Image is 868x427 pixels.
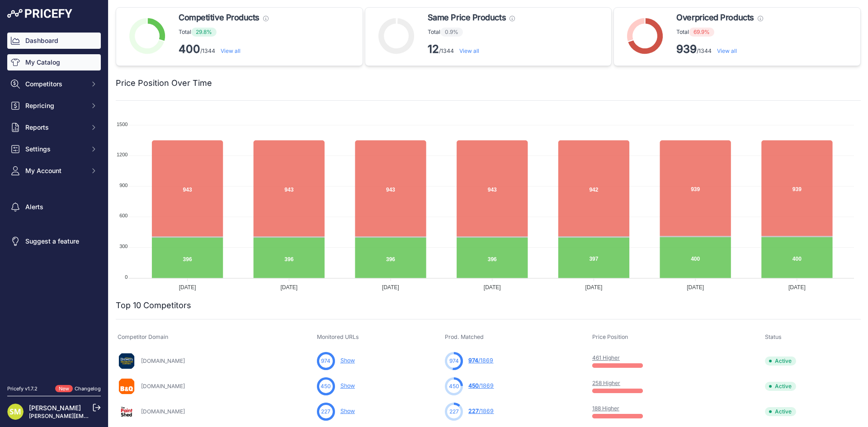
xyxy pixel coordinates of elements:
[116,299,191,312] h2: Top 10 Competitors
[340,382,355,389] a: Show
[179,42,269,56] p: /1344
[592,333,628,340] span: Price Position
[7,9,72,18] img: Pricefy Logo
[340,408,355,414] a: Show
[484,284,501,291] tspan: [DATE]
[55,385,73,393] span: New
[428,11,506,24] span: Same Price Products
[7,233,101,249] a: Suggest a feature
[179,11,259,24] span: Competitive Products
[468,357,493,364] a: 974/1869
[119,183,127,188] tspan: 900
[382,284,399,291] tspan: [DATE]
[765,407,796,416] span: Active
[116,77,212,89] h2: Price Position Over Time
[7,76,101,92] button: Competitors
[321,382,331,390] span: 450
[25,166,85,175] span: My Account
[321,408,330,416] span: 227
[449,382,459,390] span: 450
[7,385,38,393] div: Pricefy v1.7.2
[75,385,101,392] a: Changelog
[440,28,463,37] span: 0.9%
[280,284,297,291] tspan: [DATE]
[676,42,697,56] strong: 939
[25,123,85,132] span: Reports
[119,244,127,249] tspan: 300
[340,357,355,364] a: Show
[29,413,168,419] a: [PERSON_NAME][EMAIL_ADDRESS][DOMAIN_NAME]
[7,199,101,215] a: Alerts
[317,333,359,340] span: Monitored URLs
[25,101,85,110] span: Repricing
[468,382,494,389] a: 450/1869
[428,28,515,37] p: Total
[7,141,101,157] button: Settings
[141,408,185,415] a: [DOMAIN_NAME]
[221,47,241,54] a: View all
[179,284,196,291] tspan: [DATE]
[179,42,200,56] strong: 400
[765,382,796,391] span: Active
[428,42,515,56] p: /1344
[117,122,127,127] tspan: 1500
[676,28,763,37] p: Total
[119,213,127,218] tspan: 600
[676,42,763,56] p: /1344
[449,408,459,416] span: 227
[25,145,85,154] span: Settings
[468,408,494,414] a: 227/1869
[191,28,217,37] span: 29.8%
[592,354,620,361] a: 461 Higher
[449,357,459,365] span: 974
[179,28,269,37] p: Total
[141,357,185,364] a: [DOMAIN_NAME]
[765,357,796,366] span: Active
[7,54,101,70] a: My Catalog
[592,380,620,386] a: 258 Higher
[141,383,185,389] a: [DOMAIN_NAME]
[765,333,782,340] span: Status
[125,274,127,280] tspan: 0
[117,152,127,157] tspan: 1200
[118,333,168,340] span: Competitor Domain
[445,333,484,340] span: Prod. Matched
[459,47,479,54] a: View all
[7,119,101,136] button: Reports
[7,33,101,374] nav: Sidebar
[468,382,479,389] span: 450
[592,405,619,412] a: 188 Higher
[676,11,754,24] span: Overpriced Products
[25,80,85,89] span: Competitors
[7,163,101,179] button: My Account
[689,28,714,37] span: 69.9%
[788,284,806,291] tspan: [DATE]
[7,98,101,114] button: Repricing
[585,284,603,291] tspan: [DATE]
[7,33,101,49] a: Dashboard
[468,357,478,364] span: 974
[687,284,704,291] tspan: [DATE]
[717,47,737,54] a: View all
[468,408,479,414] span: 227
[428,42,439,56] strong: 12
[321,357,330,365] span: 974
[29,404,81,412] a: [PERSON_NAME]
